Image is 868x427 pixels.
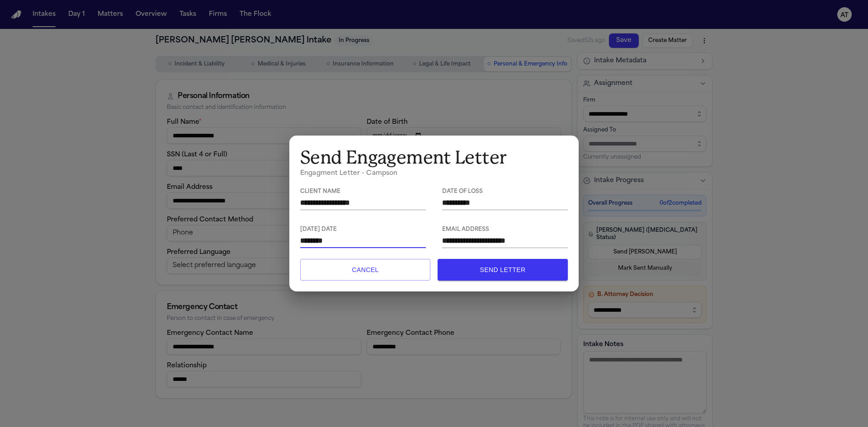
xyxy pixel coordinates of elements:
span: Client Name [300,188,426,195]
span: Email Address [442,226,568,233]
h1: Send Engagement Letter [300,146,568,169]
button: Cancel [300,259,430,281]
h6: Engagment Letter - Campson [300,169,568,178]
span: Date of Loss [442,188,568,195]
span: [DATE] Date [300,226,426,233]
button: Send Letter [438,259,568,281]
